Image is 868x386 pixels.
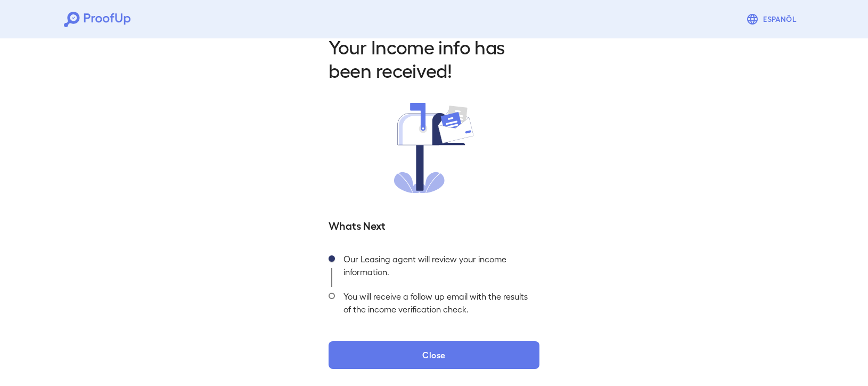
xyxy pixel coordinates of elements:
[335,287,539,324] div: You will receive a follow up email with the results of the income verification check.
[329,35,539,82] h2: Your Income info has been received!
[742,9,804,30] button: Espanõl
[329,341,539,369] button: Close
[329,218,539,232] h5: Whats Next
[335,250,539,287] div: Our Leasing agent will review your income information.
[394,103,474,193] img: received.svg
